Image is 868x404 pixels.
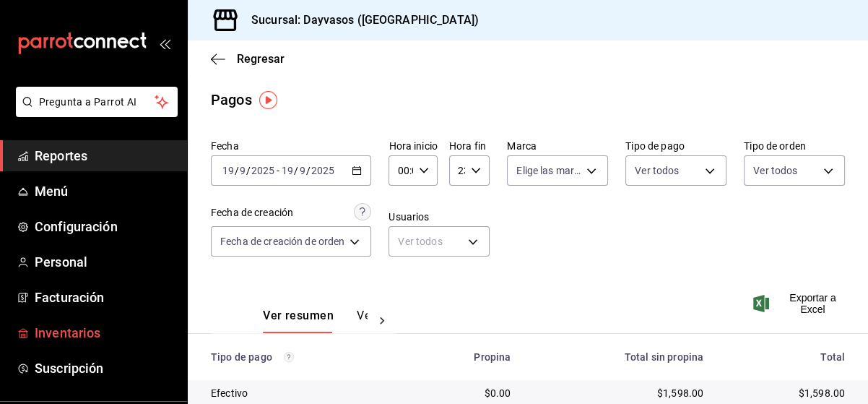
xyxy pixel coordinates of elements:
span: - [277,165,279,176]
span: Regresar [237,52,285,66]
button: Pregunta a Parrot AI [16,87,178,117]
div: $0.00 [421,386,511,400]
label: Hora inicio [389,141,437,151]
span: Reportes [35,146,175,166]
span: Facturación [35,288,175,307]
div: Efectivo [211,386,398,400]
div: Total sin propina [534,351,703,363]
label: Hora fin [449,141,490,151]
div: Fecha de creación [211,205,293,220]
label: Usuarios [389,212,490,222]
button: Exportar a Excel [756,292,845,315]
h3: Sucursal: Dayvasos ([GEOGRAPHIC_DATA]) [240,12,479,29]
span: Menú [35,181,175,201]
img: Tooltip marker [259,91,277,109]
input: -- [222,165,235,176]
label: Marca [507,141,608,151]
label: Tipo de pago [625,141,726,151]
span: Personal [35,252,175,272]
div: navigation tabs [263,309,368,333]
span: / [235,165,239,176]
div: Pagos [211,89,252,111]
label: Tipo de orden [744,141,845,151]
span: Ver todos [753,163,797,178]
button: open_drawer_menu [159,38,170,49]
span: Suscripción [35,358,175,378]
span: Ver todos [635,163,679,178]
button: Regresar [211,52,285,66]
div: $1,598.00 [726,386,845,400]
div: Ver todos [389,226,490,257]
button: Ver pagos [357,309,411,333]
svg: Los pagos realizados con Pay y otras terminales son montos brutos. [284,352,294,362]
div: Total [726,351,845,363]
span: / [294,165,298,176]
input: -- [239,165,246,176]
a: Pregunta a Parrot AI [10,105,178,120]
input: ---- [311,165,335,176]
span: Elige las marcas [516,163,581,178]
div: Tipo de pago [211,351,398,363]
span: Pregunta a Parrot AI [39,95,155,110]
input: ---- [251,165,275,176]
input: -- [281,165,294,176]
span: Inventarios [35,323,175,343]
input: -- [299,165,306,176]
span: Configuración [35,217,175,236]
div: $1,598.00 [534,386,703,400]
span: / [246,165,251,176]
span: / [306,165,311,176]
span: Fecha de creación de orden [220,234,344,249]
div: Propina [421,351,511,363]
label: Fecha [211,141,371,151]
button: Ver resumen [263,309,334,333]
